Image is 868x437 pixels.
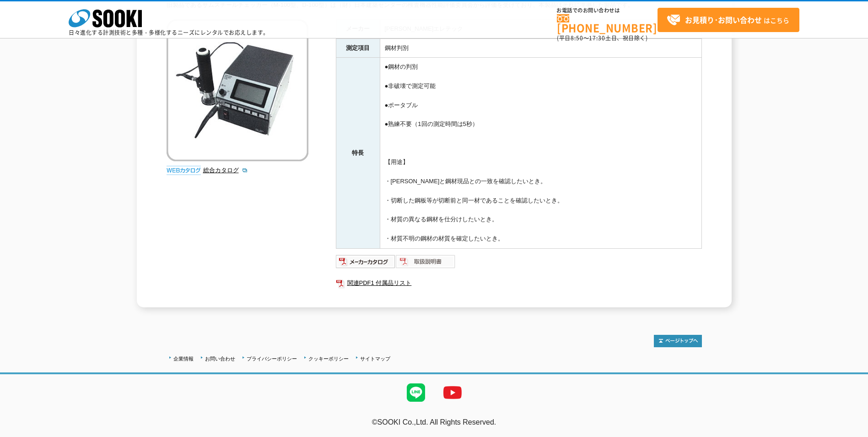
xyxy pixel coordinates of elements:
[69,30,269,35] p: 日々進化する計測技術と多種・多様化するニーズにレンタルでお応えします。
[336,260,396,267] a: メーカーカタログ
[833,428,868,436] a: テストMail
[557,34,647,42] span: (平日 ～ 土日、祝日除く)
[380,38,701,58] td: 鋼材判別
[336,277,702,289] a: 関連PDF1 付属品リスト
[557,8,658,13] span: お電話でのお問い合わせは
[557,14,658,33] a: [PHONE_NUMBER]
[685,14,762,25] strong: お見積り･お問い合わせ
[589,34,605,42] span: 17:30
[336,58,380,248] th: 特長
[205,356,235,361] a: お問い合わせ
[308,356,349,361] a: クッキーポリシー
[167,166,201,175] img: webカタログ
[203,167,248,174] a: 総合カタログ
[571,34,583,42] span: 8:50
[434,374,471,411] img: YouTube
[336,38,380,58] th: 測定項目
[398,374,434,411] img: LINE
[658,8,799,32] a: お見積り･お問い合わせはこちら
[667,13,789,27] span: はこちら
[654,335,702,347] img: トップページへ
[173,356,194,361] a: 企業情報
[360,356,390,361] a: サイトマップ
[167,19,308,161] img: サムスチールチェッカー D-200
[336,254,396,269] img: メーカーカタログ
[396,260,456,267] a: 取扱説明書
[247,356,297,361] a: プライバシーポリシー
[396,254,456,269] img: 取扱説明書
[380,58,701,248] td: ●鋼材の判別 ●非破壊で測定可能 ●ポータブル ●熟練不要（1回の測定時間は5秒） 【用途】 ・[PERSON_NAME]と鋼材現品との一致を確認したいとき。 ・切断した鋼板等が切断前と同一材で...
